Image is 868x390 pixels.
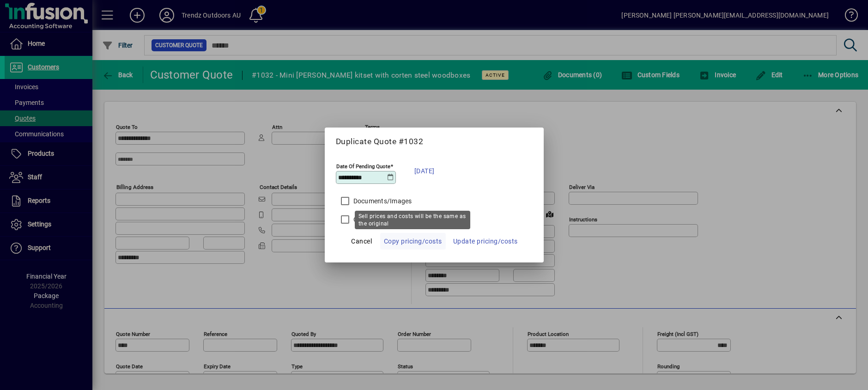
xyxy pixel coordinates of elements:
[336,163,390,170] mat-label: Date Of Pending Quote
[453,236,518,247] span: Update pricing/costs
[449,233,522,250] button: Update pricing/costs
[336,137,533,146] h5: Duplicate Quote #1032
[347,233,376,250] button: Cancel
[380,233,446,250] button: Copy pricing/costs
[410,159,439,183] button: [DATE]
[352,196,412,206] label: Documents/Images
[355,211,470,229] div: Sell prices and costs will be the same as the original
[414,165,435,177] span: [DATE]
[351,236,372,247] span: Cancel
[384,236,442,247] span: Copy pricing/costs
